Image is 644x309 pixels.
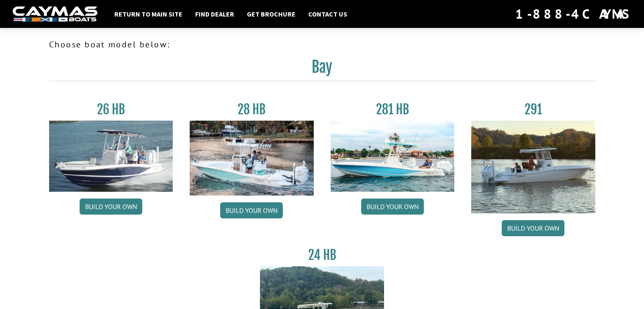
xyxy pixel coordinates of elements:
a: Find Dealer [191,8,238,19]
a: Contact Us [304,8,351,19]
img: 28-hb-twin.jpg [331,121,455,192]
h3: 24 HB [260,247,384,263]
img: white-logo-c9c8dbefe5ff5ceceb0f0178aa75bf4bb51f6bca0971e226c86eb53dfe498488.png [13,6,97,22]
img: 291_Thumbnail.jpg [471,121,595,213]
img: 26_new_photo_resized.jpg [49,121,173,192]
p: Choose boat model below: [49,38,595,51]
a: Build your own [361,199,424,215]
a: Build your own [502,220,564,236]
h3: 26 HB [49,102,173,117]
a: Build your own [80,199,142,215]
img: 28_hb_thumbnail_for_caymas_connect.jpg [190,121,314,196]
h3: 291 [471,102,595,117]
div: 1-888-4CAYMAS [515,5,631,23]
a: Get Brochure [243,8,300,19]
a: Return to main site [110,8,187,19]
h3: 28 HB [190,102,314,117]
h3: 281 HB [331,102,455,117]
a: Build your own [220,202,283,218]
h2: Bay [49,58,595,81]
